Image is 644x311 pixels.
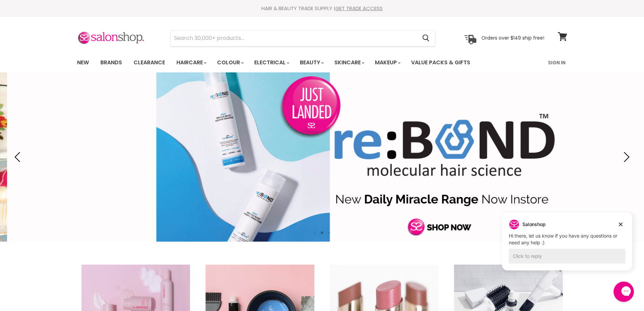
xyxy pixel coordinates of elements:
a: Skincare [329,55,368,70]
a: Value Packs & Gifts [406,55,475,70]
a: Makeup [370,55,405,70]
button: Next [619,150,632,164]
iframe: Gorgias live chat messenger [610,279,637,304]
p: Orders over $149 ship free! [481,35,544,41]
div: HAIR & BEAUTY TRADE SUPPLY | [69,5,576,12]
a: Brands [95,55,127,70]
nav: Main [69,53,576,72]
ul: Main menu [72,53,510,72]
a: GET TRADE ACCESS [335,5,383,12]
a: Colour [212,55,248,70]
iframe: Gorgias live chat campaigns [497,211,637,281]
form: Product [170,30,435,46]
li: Page dot 2 [321,231,323,234]
a: Haircare [171,55,211,70]
li: Page dot 1 [313,231,316,234]
button: Search [417,30,435,46]
a: New [72,55,94,70]
button: Previous [12,150,25,164]
a: Electrical [249,55,293,70]
a: Beauty [295,55,328,70]
input: Search [171,30,417,46]
a: Clearance [128,55,170,70]
li: Page dot 3 [328,231,331,234]
a: Sign In [544,55,570,70]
